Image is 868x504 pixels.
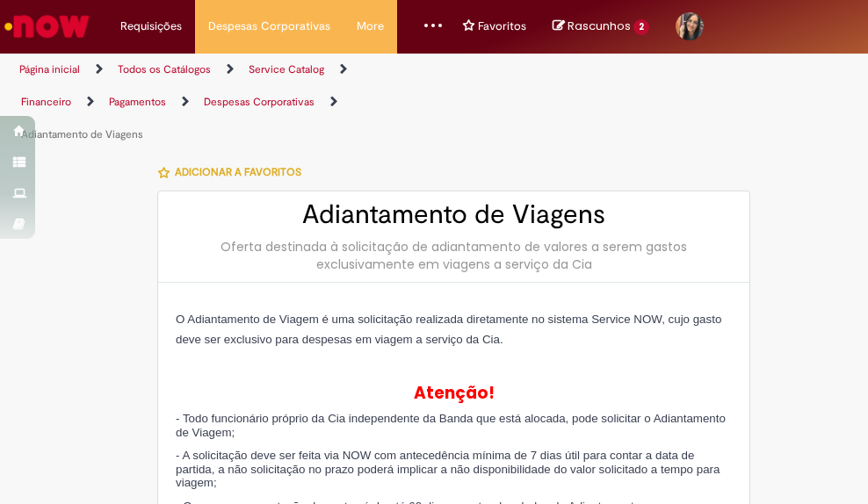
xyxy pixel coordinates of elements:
img: ServiceNow [2,9,92,44]
a: Adiantamento de Viagens [21,127,143,141]
button: Adicionar a Favoritos [157,154,311,191]
span: 2 [633,19,649,35]
a: Despesas Corporativas [204,95,315,109]
span: - Todo funcionário próprio da Cia independente da Banda que está alocada, pode solicitar o Adiant... [176,412,726,439]
span: Atenção! [414,381,495,405]
span: Rascunhos [568,18,631,34]
a: No momento, sua lista de rascunhos tem 2 Itens [553,18,649,34]
span: Despesas Corporativas [208,18,330,35]
a: Pagamentos [109,95,166,109]
span: Requisições [120,18,182,35]
ul: Trilhas de página [13,54,421,151]
span: O Adiantamento de Viagem é uma solicitação realizada diretamente no sistema Service NOW, cujo gas... [176,313,721,346]
div: Oferta destinada à solicitação de adiantamento de valores a serem gastos exclusivamente em viagen... [176,238,732,273]
span: Adicionar a Favoritos [175,165,301,179]
a: Página inicial [19,62,80,76]
span: More [357,18,384,35]
a: Financeiro [21,95,71,109]
span: Favoritos [478,18,526,35]
h2: Adiantamento de Viagens [176,200,732,229]
a: Todos os Catálogos [118,62,211,76]
span: - A solicitação deve ser feita via NOW com antecedência mínima de 7 dias útil para contar a data ... [176,449,720,489]
a: Service Catalog [249,62,324,76]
